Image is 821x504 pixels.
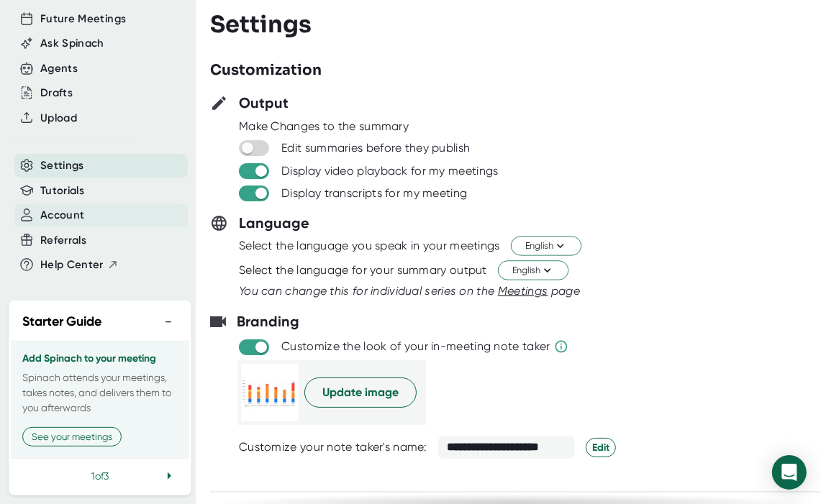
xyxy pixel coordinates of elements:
button: Account [40,207,84,224]
span: English [525,239,567,253]
span: 1 of 3 [91,470,109,482]
span: Edit [592,440,609,455]
div: Display video playback for my meetings [281,164,498,178]
button: Update image [304,377,417,408]
h3: Output [239,92,289,114]
button: Edit [586,438,616,457]
button: English [511,237,581,256]
p: Spinach attends your meetings, takes notes, and delivers them to you afterwards [22,370,178,416]
button: Meetings [498,283,548,300]
button: Drafts [40,85,73,101]
button: Help Center [40,257,119,273]
button: Future Meetings [40,11,126,27]
button: Tutorials [40,183,84,199]
h3: Add Spinach to your meeting [22,353,178,365]
i: You can change this for individual series on the page [239,284,580,298]
button: Ask Spinach [40,35,104,52]
h3: Branding [237,311,299,332]
h3: Settings [210,11,312,38]
div: Customize the look of your in-meeting note taker [281,339,550,354]
button: Agents [40,60,78,77]
button: See your meetings [22,427,122,446]
div: Display transcripts for my meeting [281,186,467,201]
button: Settings [40,157,84,174]
div: Edit summaries before they publish [281,141,470,155]
div: Select the language for your summary output [239,263,487,278]
h3: Language [239,212,309,234]
h2: Starter Guide [22,312,101,331]
div: Customize your note taker's name: [239,440,427,454]
button: English [498,261,568,280]
span: Meetings [498,284,548,298]
div: Make Changes to the summary [239,119,821,134]
img: picture [241,364,299,421]
span: English [512,264,554,278]
div: Open Intercom Messenger [772,455,807,490]
h3: Customization [210,60,322,81]
button: Upload [40,110,77,127]
span: Update image [322,384,399,401]
button: Referrals [40,232,86,249]
button: − [159,311,178,332]
span: Help Center [40,257,104,273]
div: Select the language you speak in your meetings [239,239,500,253]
